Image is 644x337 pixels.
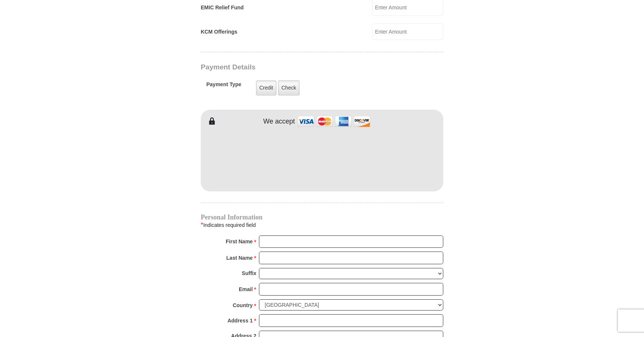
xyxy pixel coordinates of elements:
[226,236,253,247] strong: First Name
[201,28,237,36] label: KCM Offerings
[256,80,276,96] label: Credit
[201,63,391,72] h3: Payment Details
[228,315,253,326] strong: Address 1
[206,81,241,91] h5: Payment Type
[239,284,253,294] strong: Email
[242,268,256,278] strong: Suffix
[297,113,371,130] img: credit cards accepted
[201,4,244,12] label: EMIC Relief Fund
[372,24,443,40] input: Enter Amount
[226,253,253,263] strong: Last Name
[201,220,443,230] div: Indicates required field
[278,80,300,96] label: Check
[233,300,253,311] strong: Country
[263,118,295,126] h4: We accept
[201,214,443,220] h4: Personal Information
